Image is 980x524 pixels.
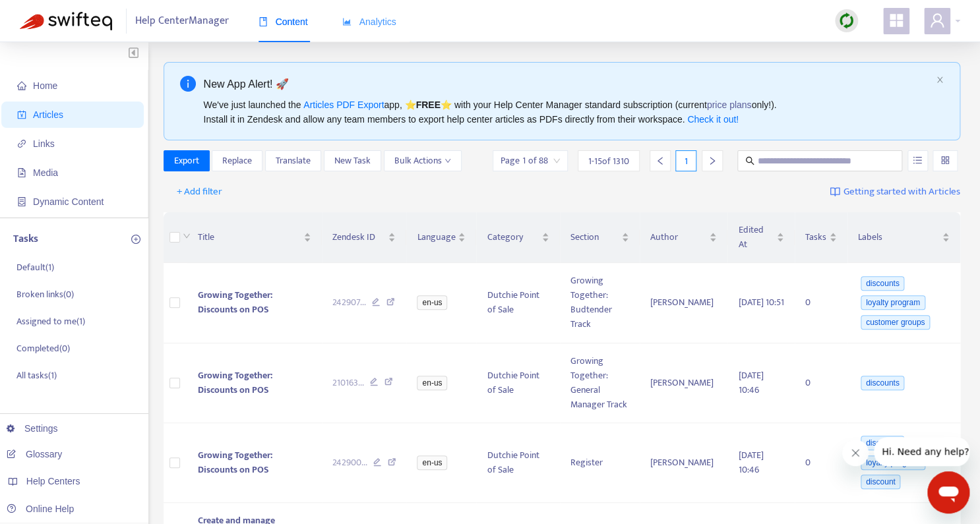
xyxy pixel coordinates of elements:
[7,504,74,514] a: Online Help
[164,150,210,171] button: Export
[640,263,727,343] td: [PERSON_NAME]
[861,376,905,390] span: discounts
[17,110,26,119] span: account-book
[16,368,57,382] p: All tasks ( 1 )
[888,13,904,28] span: appstore
[874,437,969,466] iframe: Message from company
[135,9,229,34] span: Help Center Manager
[204,76,931,92] div: New App Alert! 🚀
[384,150,462,171] button: Bulk Actionsdown
[417,230,455,245] span: Language
[16,287,74,301] p: Broken links ( 0 )
[861,295,925,310] span: loyalty program
[843,185,960,200] span: Getting started with Articles
[795,343,847,423] td: 0
[842,440,869,466] iframe: Close message
[322,212,407,263] th: Zendesk ID
[487,230,538,245] span: Category
[212,150,262,171] button: Replace
[858,230,939,245] span: Labels
[20,12,112,30] img: Swifteq
[342,16,396,27] span: Analytics
[222,154,252,168] span: Replace
[805,230,826,245] span: Tasks
[929,13,945,28] span: user
[334,154,371,168] span: New Task
[332,455,367,470] span: 242900 ...
[406,212,476,263] th: Language
[174,154,199,168] span: Export
[7,423,58,434] a: Settings
[259,16,308,27] span: Content
[332,295,366,310] span: 242907 ...
[16,314,85,328] p: Assigned to me ( 1 )
[861,315,930,330] span: customer groups
[738,223,774,252] span: Edited At
[417,376,447,390] span: en-us
[708,156,717,165] span: right
[33,109,63,120] span: Articles
[33,196,104,207] span: Dynamic Content
[187,212,321,263] th: Title
[560,343,640,423] td: Growing Together: General Manager Track
[640,343,727,423] td: [PERSON_NAME]
[177,184,222,200] span: + Add filter
[830,181,960,202] a: Getting started with Articles
[33,80,57,91] span: Home
[332,376,364,390] span: 210163 ...
[197,287,272,317] span: Growing Together: Discounts on POS
[197,448,272,477] span: Growing Together: Discounts on POS
[180,76,196,92] span: info-circle
[588,154,629,168] span: 1 - 15 of 1310
[417,295,447,310] span: en-us
[795,423,847,504] td: 0
[131,235,140,244] span: plus-circle
[687,114,739,125] a: Check it out!
[444,158,451,164] span: down
[415,100,440,110] b: FREE
[847,212,960,263] th: Labels
[7,449,62,459] a: Glossary
[16,341,70,355] p: Completed ( 0 )
[738,368,763,397] span: [DATE] 10:46
[204,98,931,127] div: We've just launched the app, ⭐ ⭐️ with your Help Center Manager standard subscription (current on...
[265,150,321,171] button: Translate
[324,150,381,171] button: New Task
[476,343,559,423] td: Dutchie Point of Sale
[570,230,619,245] span: Section
[795,263,847,343] td: 0
[476,263,559,343] td: Dutchie Point of Sale
[476,212,559,263] th: Category
[738,448,763,477] span: [DATE] 10:46
[417,455,447,470] span: en-us
[936,76,944,84] button: close
[183,232,191,240] span: down
[332,230,386,245] span: Zendesk ID
[650,230,706,245] span: Author
[560,263,640,343] td: Growing Together: Budtender Track
[276,154,311,168] span: Translate
[927,471,969,513] iframe: Button to launch messaging window
[476,423,559,504] td: Dutchie Point of Sale
[738,295,783,310] span: [DATE] 10:51
[16,260,54,274] p: Default ( 1 )
[861,475,901,489] span: discount
[26,476,80,486] span: Help Centers
[167,181,232,202] button: + Add filter
[560,423,640,504] td: Register
[745,156,754,165] span: search
[17,168,26,177] span: file-image
[707,100,752,110] a: price plans
[259,17,268,26] span: book
[560,212,640,263] th: Section
[656,156,665,165] span: left
[861,436,905,450] span: discounts
[197,230,300,245] span: Title
[727,212,795,263] th: Edited At
[17,81,26,90] span: home
[33,167,58,178] span: Media
[640,423,727,504] td: [PERSON_NAME]
[675,150,696,171] div: 1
